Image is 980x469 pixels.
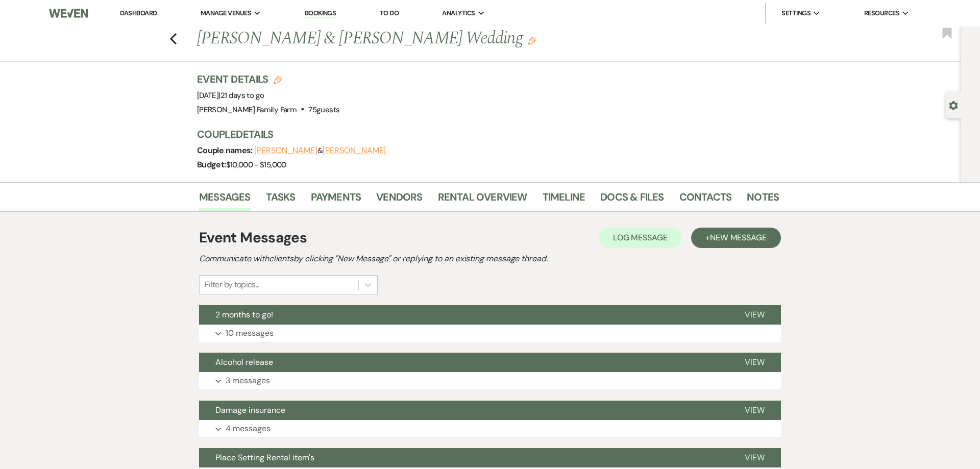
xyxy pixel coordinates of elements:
[197,27,654,51] h1: [PERSON_NAME] & [PERSON_NAME] Wedding
[199,420,781,437] button: 4 messages
[199,372,781,389] button: 3 messages
[199,325,781,342] button: 10 messages
[197,105,297,115] span: [PERSON_NAME] Family Farm
[323,146,386,155] button: [PERSON_NAME]
[120,9,157,17] a: Dashboard
[215,405,285,415] span: Damage insurance
[438,189,527,211] a: Rental Overview
[215,309,273,320] span: 2 months to go!
[311,189,361,211] a: Payments
[226,327,274,340] p: 10 messages
[199,305,728,325] button: 2 months to go!
[781,8,811,18] span: Settings
[691,228,781,248] button: +New Message
[528,36,536,45] button: Edit
[49,3,88,24] img: Weven Logo
[613,232,668,243] span: Log Message
[215,452,314,463] span: Place Setting Rental item's
[543,189,585,211] a: Timeline
[197,145,254,156] span: Couple names:
[199,253,781,265] h2: Communicate with clients by clicking "New Message" or replying to an existing message thread.
[380,9,399,17] a: To Do
[215,357,273,367] span: Alcohol release
[308,105,339,115] span: 75 guests
[254,146,317,155] button: [PERSON_NAME]
[442,8,475,18] span: Analytics
[199,401,728,420] button: Damage insurance
[199,189,251,211] a: Messages
[197,72,339,86] h3: Event Details
[199,227,307,249] h1: Event Messages
[218,90,264,101] span: |
[199,353,728,372] button: Alcohol release
[305,9,336,18] a: Bookings
[747,189,779,211] a: Notes
[254,145,386,156] span: &
[728,401,781,420] button: View
[745,452,765,463] span: View
[728,353,781,372] button: View
[745,309,765,320] span: View
[679,189,732,211] a: Contacts
[600,189,664,211] a: Docs & Files
[745,405,765,415] span: View
[226,160,286,170] span: $10,000 - $15,000
[220,90,264,101] span: 21 days to go
[266,189,296,211] a: Tasks
[205,279,259,291] div: Filter by topics...
[745,357,765,367] span: View
[199,448,728,467] button: Place Setting Rental item's
[226,374,270,387] p: 3 messages
[197,159,226,170] span: Budget:
[599,228,682,248] button: Log Message
[376,189,422,211] a: Vendors
[710,232,767,243] span: New Message
[201,8,251,18] span: Manage Venues
[197,90,264,101] span: [DATE]
[949,100,958,110] button: Open lead details
[226,422,271,435] p: 4 messages
[864,8,899,18] span: Resources
[728,448,781,467] button: View
[197,127,769,141] h3: Couple Details
[728,305,781,325] button: View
